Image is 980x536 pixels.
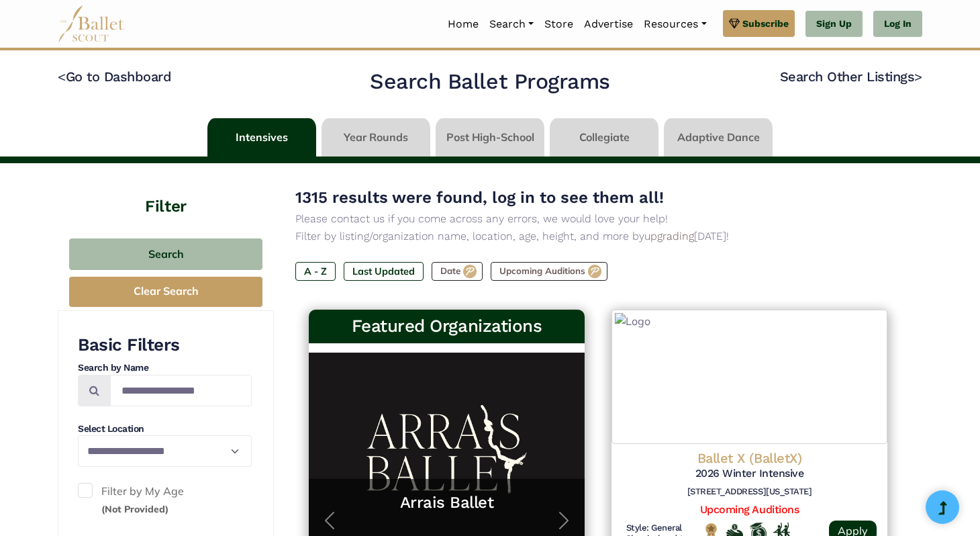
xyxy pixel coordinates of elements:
code: > [914,68,922,85]
label: Upcoming Auditions [491,262,607,281]
a: <Go to Dashboard [58,69,171,85]
h3: Featured Organizations [320,315,574,338]
a: Store [539,10,579,38]
li: Intensives [205,118,319,157]
label: Date [432,262,483,281]
h4: Ballet X (BalletX) [622,449,877,467]
h4: Filter [58,163,274,218]
a: Search [484,10,539,38]
label: Filter by My Age [78,483,252,517]
li: Year Rounds [319,118,433,157]
a: Resources [638,10,712,38]
small: (Not Provided) [101,503,168,515]
img: gem.svg [729,16,740,31]
h6: [STREET_ADDRESS][US_STATE] [622,486,877,498]
p: Filter by listing/organization name, location, age, height, and more by [DATE]! [295,228,901,245]
span: Subscribe [742,16,789,31]
button: Search [69,238,262,270]
a: Log In [873,11,922,38]
h4: Select Location [78,422,252,436]
input: Search by names... [110,375,252,406]
button: Clear Search [69,277,262,307]
h4: Search by Name [78,361,252,375]
h5: 2026 Winter Intensive [622,467,877,481]
li: Post High-School [433,118,547,157]
code: < [58,68,66,85]
a: Sign Up [805,11,863,38]
a: Advertise [579,10,638,38]
label: A - Z [295,262,336,281]
a: Home [442,10,484,38]
img: Logo [611,310,887,444]
li: Collegiate [547,118,661,157]
h3: Basic Filters [78,334,252,357]
h2: Search Ballet Programs [370,68,609,96]
a: upgrading [644,230,694,242]
a: Subscribe [723,10,795,37]
p: Please contact us if you come across any errors, we would love your help! [295,210,901,228]
a: Search Other Listings> [780,69,922,85]
li: Adaptive Dance [661,118,775,157]
span: 1315 results were found, log in to see them all! [295,188,664,207]
label: Last Updated [344,262,424,281]
a: Upcoming Auditions [700,503,799,516]
a: Arrais Ballet [322,492,571,513]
